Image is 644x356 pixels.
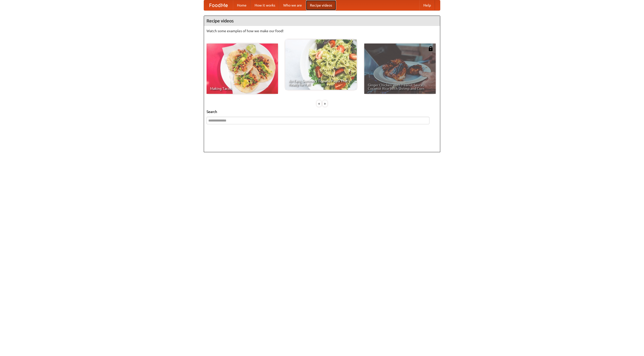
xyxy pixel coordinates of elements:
a: Who we are [279,0,306,10]
a: Home [233,0,251,10]
h5: Search [207,109,437,114]
img: 483408.png [428,46,433,51]
p: Watch some examples of how we make our food! [207,28,437,33]
a: How it works [251,0,279,10]
h4: Recipe videos [204,16,440,26]
div: » [323,100,327,107]
a: An Easy, Summery Tomato Pasta That's Ready for Fall [285,39,357,90]
span: Making Tacos [210,87,274,90]
a: Making Tacos [207,44,278,94]
a: Recipe videos [306,0,336,10]
span: An Easy, Summery Tomato Pasta That's Ready for Fall [289,79,353,86]
div: « [317,100,321,107]
a: Help [419,0,435,10]
a: FoodMe [204,0,233,10]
